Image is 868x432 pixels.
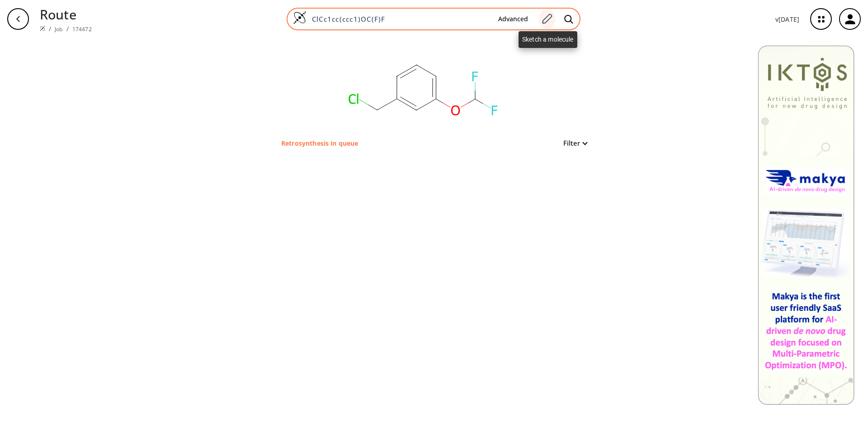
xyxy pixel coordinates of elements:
p: v [DATE] [775,14,799,24]
input: Enter SMILES [307,14,491,24]
div: Sketch a molecule [519,31,577,48]
li: / [49,24,51,33]
svg: ClCc1cc(ccc1)OC(F)F [334,38,514,138]
a: Job [55,25,62,33]
p: Retrosynthesis in queue [281,138,358,148]
img: Logo Spaya [293,11,307,24]
button: Filter [558,140,587,147]
img: Banner [758,45,854,405]
a: 174472 [72,25,92,33]
img: Spaya logo [40,26,45,31]
p: Route [40,5,92,24]
button: Advanced [491,11,535,28]
li: / [66,24,69,33]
